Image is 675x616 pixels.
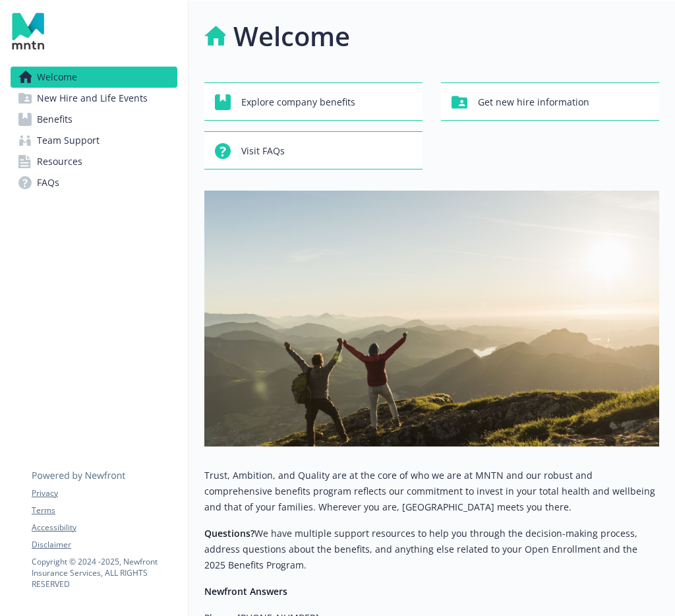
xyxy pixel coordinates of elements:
a: New Hire and Life Events [11,88,177,109]
span: Resources [37,151,82,172]
button: Explore company benefits [204,82,423,121]
img: overview page banner [204,191,659,447]
button: Get new hire information [441,82,659,121]
a: FAQs [11,172,177,193]
span: Benefits [37,109,73,130]
a: Benefits [11,109,177,130]
span: Get new hire information [478,90,589,115]
p: Trust, Ambition, and Quality are at the core of who we are at MNTN and our robust and comprehensi... [204,468,659,515]
span: FAQs [37,172,59,193]
span: Visit FAQs [241,139,285,164]
strong: Questions? [204,527,254,539]
a: Accessibility [32,522,177,534]
strong: Newfront Answers [204,585,287,598]
a: Terms [32,505,177,516]
h1: Welcome [233,16,350,56]
a: Welcome [11,67,177,88]
span: Explore company benefits [241,90,355,115]
span: New Hire and Life Events [37,88,148,109]
p: We have multiple support resources to help you through the decision-making process, address quest... [204,526,659,573]
a: Team Support [11,130,177,151]
span: Welcome [37,67,77,88]
button: Visit FAQs [204,131,423,169]
a: Disclaimer [32,539,177,551]
p: Copyright © 2024 - 2025 , Newfront Insurance Services, ALL RIGHTS RESERVED [32,556,177,590]
span: Team Support [37,130,100,151]
a: Resources [11,151,177,172]
a: Privacy [32,487,177,499]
